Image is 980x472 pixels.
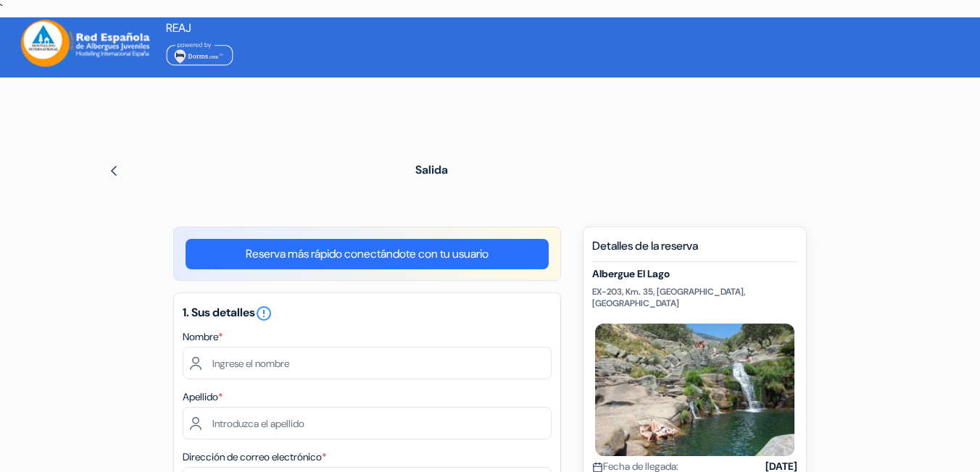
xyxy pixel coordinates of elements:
input: Introduzca el apellido [183,407,552,439]
h5: 1. Sus detalles [183,305,552,322]
h5: Detalles de la reserva [592,239,797,262]
label: Dirección de correo electrónico [183,450,326,465]
label: Nombre [183,329,223,345]
a: error_outline [255,305,273,320]
p: EX-203, Km. 35, [GEOGRAPHIC_DATA], [GEOGRAPHIC_DATA] [592,286,797,309]
span: Salida [415,162,448,177]
label: Apellido [183,389,223,405]
input: Ingrese el nombre [183,347,552,379]
span: REAJ [166,20,191,35]
i: error_outline [255,305,273,322]
img: left_arrow.svg [108,165,120,177]
h5: Albergue El Lago [592,268,797,280]
a: Reserva más rápido conectándote con tu usuario [186,239,549,269]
